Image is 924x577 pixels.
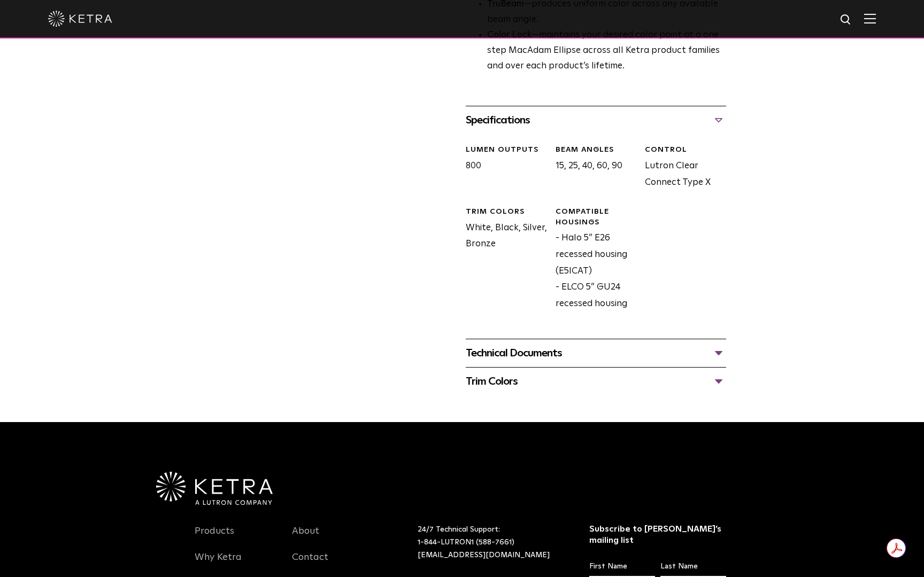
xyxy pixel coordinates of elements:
[466,345,726,362] div: Technical Documents
[840,13,853,27] img: search icon
[589,524,727,546] h3: Subscribe to [PERSON_NAME]’s mailing list
[466,207,547,217] div: Trim Colors
[548,145,637,191] div: 15, 25, 40, 60, 90
[645,145,726,155] div: CONTROL
[864,13,876,24] img: Hamburger%20Nav.svg
[466,112,726,129] div: Specifications
[556,145,637,155] div: Beam Angles
[292,525,319,550] a: About
[418,539,514,546] a: 1-844-LUTRON1 (588-7661)
[458,145,547,191] div: 800
[458,207,547,312] div: White, Black, Silver, Bronze
[487,30,532,40] strong: Color Lock
[156,472,273,505] img: Ketra-aLutronCo_White_RGB
[556,207,637,228] div: Compatible Housings
[548,207,637,312] div: - Halo 5” E26 recessed housing (E5ICAT) - ELCO 5” GU24 recessed housing
[589,557,655,577] input: First Name
[48,11,112,27] img: ketra-logo-2019-white
[195,525,234,550] a: Products
[292,551,328,576] a: Contact
[466,373,726,390] div: Trim Colors
[418,524,563,562] p: 24/7 Technical Support:
[466,145,547,155] div: LUMEN OUTPUTS
[487,28,726,74] li: —maintains your desired color point at a one step MacAdam Ellipse across all Ketra product famili...
[660,557,726,577] input: Last Name
[418,551,550,559] a: [EMAIL_ADDRESS][DOMAIN_NAME]
[195,551,242,576] a: Why Ketra
[637,145,726,191] div: Lutron Clear Connect Type X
